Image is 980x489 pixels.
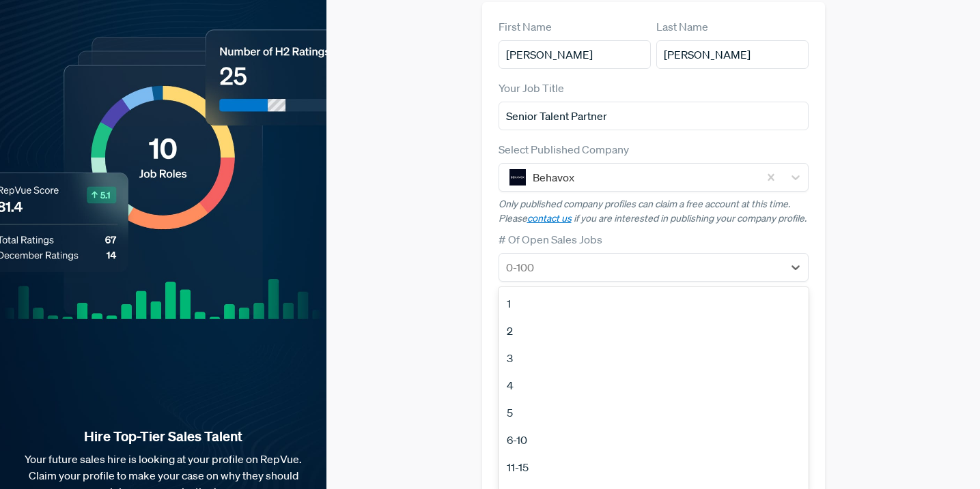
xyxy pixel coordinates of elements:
div: 11-15 [499,454,809,481]
input: First Name [499,40,651,69]
div: 3 [499,344,809,372]
label: Your Job Title [499,80,564,96]
div: 1 [499,290,809,317]
div: 2 [499,317,809,344]
strong: Hire Top-Tier Sales Talent [22,428,305,445]
div: 5 [499,399,809,426]
p: Only published company profiles can claim a free account at this time. Please if you are interest... [499,197,809,226]
label: First Name [499,18,552,35]
input: Title [499,102,809,130]
div: 4 [499,372,809,399]
label: # Of Open Sales Jobs [499,231,602,248]
div: 6-10 [499,426,809,454]
a: contact us [527,212,572,224]
img: Behavox [509,169,526,186]
input: Last Name [656,40,809,69]
label: Select Published Company [499,141,629,158]
label: Last Name [656,18,708,35]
